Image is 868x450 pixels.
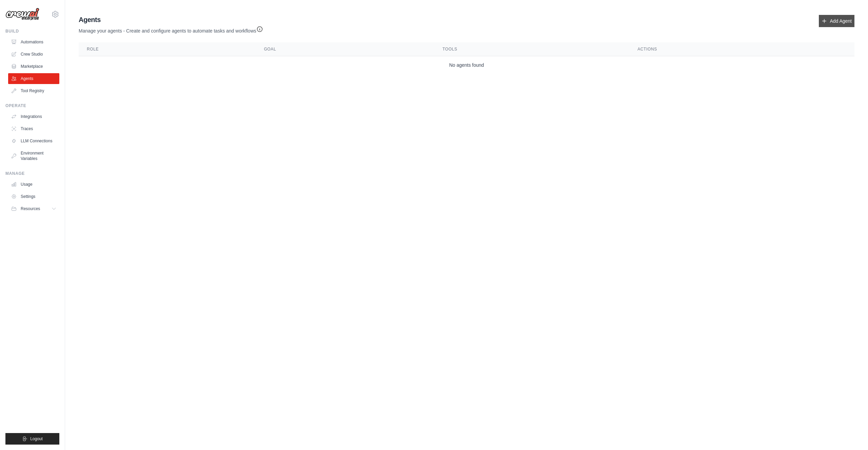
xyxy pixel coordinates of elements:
img: Logo [5,8,39,21]
a: Integrations [8,111,59,122]
a: Marketplace [8,61,59,72]
a: LLM Connections [8,136,59,146]
span: Resources [21,206,40,211]
a: Tool Registry [8,85,59,96]
a: Traces [8,123,59,134]
th: Goal [256,42,434,56]
th: Role [79,42,256,56]
a: Crew Studio [8,49,59,60]
div: Build [5,28,59,34]
a: Add Agent [819,15,854,27]
th: Actions [629,42,854,56]
button: Resources [8,203,59,214]
a: Environment Variables [8,148,59,164]
span: Logout [30,436,43,442]
a: Automations [8,37,59,47]
div: Manage [5,171,59,176]
a: Settings [8,191,59,202]
h2: Agents [79,15,263,24]
p: Manage your agents - Create and configure agents to automate tasks and workflows [79,24,263,34]
a: Usage [8,179,59,190]
div: Operate [5,103,59,108]
th: Tools [434,42,629,56]
td: No agents found [79,56,854,74]
button: Logout [5,433,59,445]
a: Agents [8,73,59,84]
